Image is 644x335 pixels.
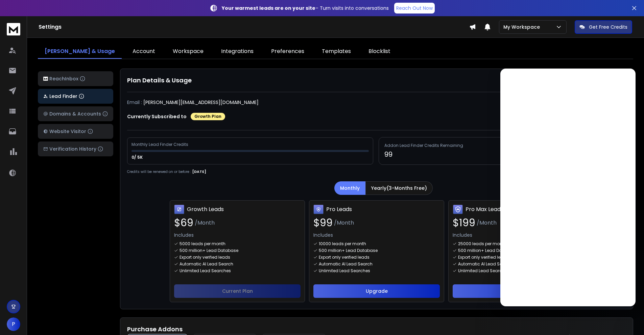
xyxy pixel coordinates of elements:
p: Unlimited Lead Searches [180,268,231,274]
p: Includes [174,232,301,238]
a: Workspace [166,45,210,59]
h3: Growth Leads [187,205,224,213]
button: Get Free Credits [575,20,632,34]
p: Get Free Credits [589,24,627,30]
p: Includes [313,232,440,238]
a: Integrations [214,45,260,59]
p: 500 million+ Lead Database [458,248,517,253]
a: Templates [315,45,358,59]
p: 10000 leads per month [319,241,366,247]
h1: Settings [39,23,469,31]
a: [PERSON_NAME] & Usage [38,45,122,59]
button: Yearly(3-Months Free) [365,181,433,195]
button: ReachInbox [38,71,113,86]
p: [DATE] [192,169,206,175]
h3: Pro Max Leads [466,205,503,213]
button: Website Visitor [38,124,113,139]
p: 99 [384,150,620,159]
div: Growth Plan [191,113,225,120]
h1: Purchase Addons [127,325,626,334]
a: Blocklist [362,45,397,59]
button: P [7,317,20,331]
p: Automatic AI Lead Search [180,261,233,267]
p: Unlimited Lead Searches [319,268,370,274]
h3: Pro Leads [326,205,352,213]
span: $ 69 [174,217,193,229]
img: logo [7,23,20,35]
p: 0/ 5K [132,155,144,160]
button: Upgrade [453,284,579,298]
span: $ 199 [453,217,475,229]
span: /Month [477,219,497,227]
p: Export only verified leads [458,255,509,260]
iframe: Intercom live chat [619,312,636,328]
a: Preferences [264,45,311,59]
p: [PERSON_NAME][EMAIL_ADDRESS][DOMAIN_NAME] [143,99,259,106]
p: 25000 leads per month [458,241,506,247]
p: Automatic AI Lead Search [458,261,512,267]
button: Verification History [38,141,113,156]
span: $ 99 [313,217,333,229]
a: Reach Out Now [394,3,435,14]
p: Includes [453,232,579,238]
p: Export only verified leads [319,255,369,260]
span: /Month [334,219,354,227]
p: Unlimited Lead Searches [458,268,509,274]
p: Currently Subscribed to [127,113,187,120]
p: Credits will be renewed on or before : [127,169,191,174]
div: Monthly Lead Finder Credits [132,142,189,147]
button: Monthly [334,181,365,195]
button: Upgrade [313,284,440,298]
p: – Turn visits into conversations [222,5,389,11]
strong: Your warmest leads are on your site [222,5,315,11]
p: 5000 leads per month [180,241,225,247]
img: logo [43,77,48,81]
button: Lead Finder [38,89,113,104]
p: Export only verified leads [180,255,230,260]
p: Email : [127,99,142,106]
iframe: Intercom live chat [500,69,636,306]
p: Reach Out Now [396,5,433,11]
span: /Month [195,219,215,227]
p: My Workspace [503,24,543,30]
p: Automatic AI Lead Search [319,261,373,267]
button: Domains & Accounts [38,106,113,121]
p: 500 million+ Lead Database [319,248,378,253]
h1: Plan Details & Usage [127,76,626,85]
a: Account [126,45,162,59]
p: 500 million+ Lead Database [180,248,238,253]
h3: Addon Lead Finder Credits Remaining [384,143,620,148]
